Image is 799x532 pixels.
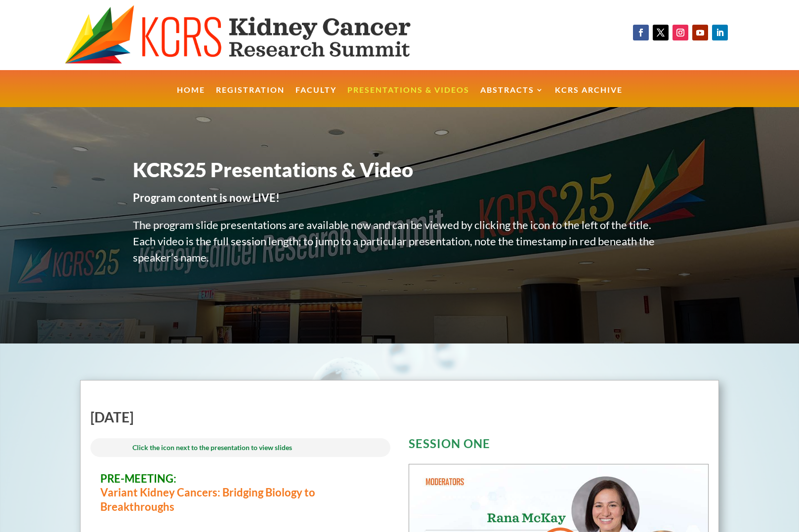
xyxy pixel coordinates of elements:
a: Follow on LinkedIn [712,25,728,40]
img: KCRS generic logo wide [65,5,453,65]
span: KCRS25 Presentations & Video [133,158,413,182]
a: Home [177,86,205,108]
a: Registration [216,86,285,108]
span: Click the icon next to the presentation to view slides [132,443,292,452]
a: Presentations & Videos [347,86,469,108]
a: Faculty [295,86,336,108]
a: KCRS Archive [555,86,623,108]
p: The program slide presentations are available now and can be viewed by clicking the icon to the l... [133,217,667,276]
a: Follow on Youtube [692,25,708,40]
h2: [DATE] [90,410,390,429]
h3: SESSION ONE [409,438,709,455]
a: Follow on Facebook [633,25,649,40]
h3: Variant Kidney Cancers: Bridging Biology to Breakthroughs [100,472,380,519]
strong: Program content is now LIVE! [133,191,280,204]
a: Abstracts [480,86,544,108]
a: Follow on X [653,25,669,40]
a: Follow on Instagram [673,25,688,40]
span: PRE-MEETING: [100,472,176,485]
